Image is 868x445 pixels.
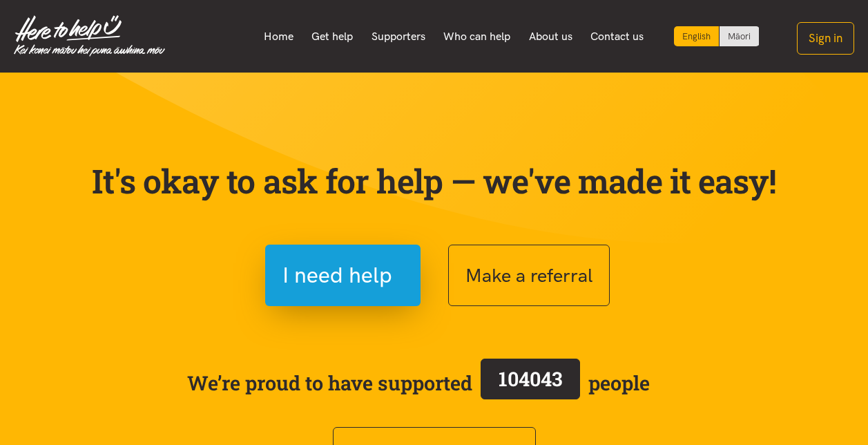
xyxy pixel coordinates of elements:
[720,26,759,46] a: Switch to Te Reo Māori
[254,22,302,51] a: Home
[448,245,610,306] button: Make a referral
[797,22,854,55] button: Sign in
[674,26,720,46] div: Current language
[14,15,165,57] img: Home
[265,245,421,306] button: I need help
[472,356,588,410] a: 104043
[434,22,520,51] a: Who can help
[520,22,582,51] a: About us
[282,258,392,293] span: I need help
[302,22,363,51] a: Get help
[187,356,650,410] span: We’re proud to have supported people
[89,161,780,201] p: It's okay to ask for help — we've made it easy!
[499,366,563,392] span: 104043
[674,26,760,46] div: Language toggle
[581,22,653,51] a: Contact us
[362,22,434,51] a: Supporters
